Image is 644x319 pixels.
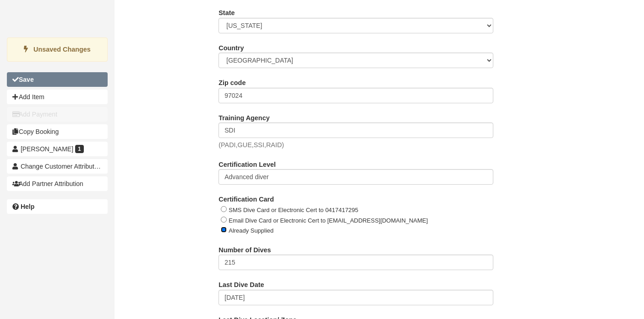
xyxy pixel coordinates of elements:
button: Copy Booking [7,124,108,139]
button: Add Item [7,90,108,104]
label: Certification Level [218,157,276,170]
button: Add Partner Attribution [7,176,108,191]
label: Email Dive Card or Electronic Cert to [EMAIL_ADDRESS][DOMAIN_NAME] [229,217,428,224]
button: Change Customer Attribution [7,159,108,174]
label: Already Supplied [229,227,273,234]
label: Number of Dives [218,242,271,255]
b: Save [19,76,34,83]
label: Country [218,40,244,53]
a: [PERSON_NAME] 1 [7,142,108,156]
p: (PADI,GUE,SSI,RAID) [218,140,284,150]
a: Help [7,199,108,214]
span: 1 [75,145,84,153]
button: Add Payment [7,107,108,122]
strong: Unsaved Changes [33,46,91,53]
button: Save [7,72,108,87]
label: SMS Dive Card or Electronic Cert to 0417417295 [229,207,358,213]
label: Training Agency [218,110,269,123]
span: [PERSON_NAME] [21,145,73,153]
label: Zip code [218,75,246,88]
b: Help [21,203,34,210]
span: Change Customer Attribution [21,163,103,170]
label: State [218,5,235,18]
label: Last Dive Date [218,277,264,290]
label: Certification Card [218,191,274,204]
